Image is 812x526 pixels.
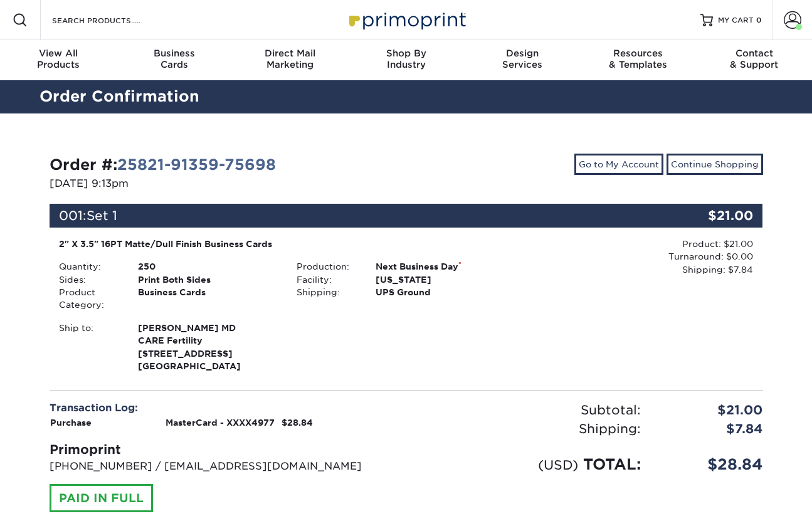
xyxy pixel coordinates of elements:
[129,286,287,312] div: Business Cards
[650,453,772,476] div: $28.84
[348,48,464,70] div: Industry
[580,48,696,70] div: & Templates
[232,48,348,59] span: Direct Mail
[87,208,117,223] span: Set 1
[50,176,397,191] p: [DATE] 9:13pm
[129,260,287,273] div: 250
[116,48,232,70] div: Cards
[406,419,650,438] div: Shipping:
[650,401,772,419] div: $21.00
[583,455,641,473] span: TOTAL:
[580,40,696,80] a: Resources& Templates
[51,13,173,28] input: SEARCH PRODUCTS.....
[580,48,696,59] span: Resources
[50,260,129,273] div: Quantity:
[406,401,650,419] div: Subtotal:
[138,322,278,371] strong: [GEOGRAPHIC_DATA]
[138,334,278,347] span: CARE Fertility
[756,16,762,24] span: 0
[696,48,812,59] span: Contact
[50,459,397,474] p: [PHONE_NUMBER] / [EMAIL_ADDRESS][DOMAIN_NAME]
[50,401,397,416] div: Transaction Log:
[366,273,525,286] div: [US_STATE]
[129,273,287,286] div: Print Both Sides
[287,273,366,286] div: Facility:
[50,155,276,174] strong: Order #:
[117,155,276,174] a: 25821-91359-75698
[348,40,464,80] a: Shop ByIndustry
[344,6,469,33] img: Primoprint
[116,40,232,80] a: BusinessCards
[138,322,278,334] span: [PERSON_NAME] MD
[50,484,153,513] div: PAID IN FULL
[696,48,812,70] div: & Support
[538,457,578,473] small: (USD)
[464,40,580,80] a: DesignServices
[282,418,313,428] strong: $28.84
[667,154,763,175] a: Continue Shopping
[464,48,580,59] span: Design
[50,418,92,428] strong: Purchase
[644,204,763,228] div: $21.00
[650,419,772,438] div: $7.84
[464,48,580,70] div: Services
[574,154,663,175] a: Go to My Account
[138,347,278,360] span: [STREET_ADDRESS]
[348,48,464,59] span: Shop By
[50,322,129,373] div: Ship to:
[50,440,397,459] div: Primoprint
[696,40,812,80] a: Contact& Support
[166,418,275,428] strong: MasterCard - XXXX4977
[232,48,348,70] div: Marketing
[525,238,753,276] div: Product: $21.00 Turnaround: $0.00 Shipping: $7.84
[718,15,754,26] span: MY CART
[366,286,525,298] div: UPS Ground
[50,286,129,312] div: Product Category:
[59,238,516,250] div: 2" X 3.5" 16PT Matte/Dull Finish Business Cards
[50,273,129,286] div: Sides:
[232,40,348,80] a: Direct MailMarketing
[366,260,525,273] div: Next Business Day
[287,260,366,273] div: Production:
[50,204,644,228] div: 001:
[30,85,783,108] h2: Order Confirmation
[287,286,366,298] div: Shipping:
[116,48,232,59] span: Business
